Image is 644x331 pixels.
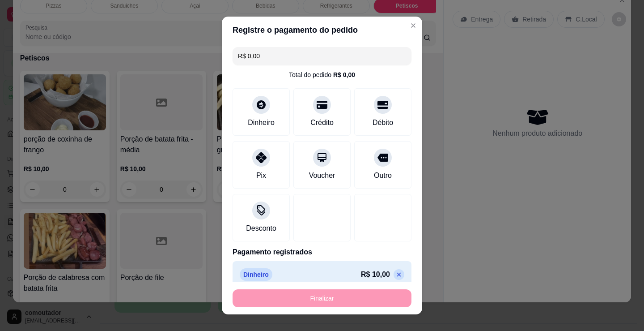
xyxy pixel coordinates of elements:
[333,70,355,79] div: R$ 0,00
[310,117,334,128] div: Crédito
[373,117,393,128] div: Débito
[256,170,266,181] div: Pix
[406,18,420,33] button: Close
[246,223,276,234] div: Desconto
[248,117,275,128] div: Dinheiro
[238,47,406,65] input: Ex.: hambúrguer de cordeiro
[374,170,392,181] div: Outro
[240,268,272,281] p: Dinheiro
[222,17,422,43] header: Registre o pagamento do pedido
[361,269,390,280] p: R$ 10,00
[233,247,411,258] p: Pagamento registrados
[309,170,335,181] div: Voucher
[289,70,355,79] div: Total do pedido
